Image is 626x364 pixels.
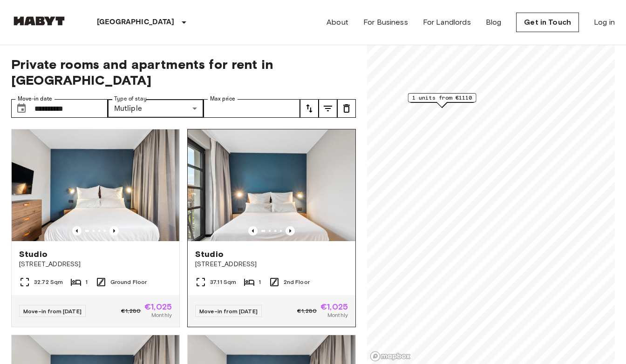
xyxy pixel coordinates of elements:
span: Private rooms and apartments for rent in [GEOGRAPHIC_DATA] [11,56,356,88]
label: Max price [210,95,235,103]
a: Log in [594,17,615,28]
span: 37.11 Sqm [210,278,236,286]
span: 1 [259,278,261,286]
label: Move-in date [18,95,52,103]
span: €1,025 [320,303,348,311]
div: Mutliple [108,99,204,118]
button: tune [319,99,337,118]
span: Move-in from [DATE] [199,308,258,315]
img: Marketing picture of unit DE-01-482-208-01 [188,129,355,241]
button: Previous image [72,226,82,236]
button: Choose date, selected date is 23 Aug 2025 [12,99,31,118]
span: 32.72 Sqm [34,278,63,286]
a: Blog [486,17,502,28]
a: Marketing picture of unit DE-01-482-208-01Previous imagePrevious imageStudio[STREET_ADDRESS]37.11... [187,129,356,327]
span: Studio [19,249,48,260]
div: Map marker [408,93,476,108]
span: [STREET_ADDRESS] [195,260,348,269]
button: Previous image [248,226,258,236]
a: Mapbox logo [370,351,411,362]
button: Previous image [109,226,119,236]
span: Monthly [151,311,172,319]
span: €1,025 [144,303,172,311]
a: For Business [363,17,408,28]
a: Get in Touch [516,13,579,32]
a: For Landlords [423,17,471,28]
span: Move-in from [DATE] [23,308,82,315]
img: Marketing picture of unit DE-01-481-006-01 [12,129,179,241]
span: [STREET_ADDRESS] [19,260,172,269]
label: Type of stay [114,95,147,103]
span: 1 units from €1110 [412,94,472,102]
img: Habyt [11,16,67,26]
button: tune [337,99,356,118]
a: About [327,17,348,28]
span: Studio [195,249,224,260]
a: Marketing picture of unit DE-01-481-006-01Previous imagePrevious imageStudio[STREET_ADDRESS]32.72... [11,129,180,327]
span: €1,280 [297,307,317,315]
span: 2nd Floor [284,278,310,286]
span: Ground Floor [110,278,147,286]
span: 1 [85,278,88,286]
button: Previous image [286,226,295,236]
p: [GEOGRAPHIC_DATA] [97,17,175,28]
button: tune [300,99,319,118]
span: €1,280 [121,307,141,315]
span: Monthly [327,311,348,319]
